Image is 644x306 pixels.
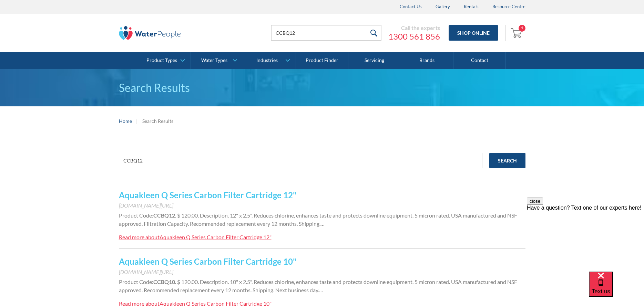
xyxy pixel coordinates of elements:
[509,25,525,41] a: Open cart containing 1 items
[511,27,524,38] img: shopping cart
[527,198,644,280] iframe: podium webchat widget prompt
[271,25,381,41] input: Search products
[243,52,295,69] a: Industries
[160,234,272,240] div: Aquakleen Q Series Carbon Filter Cartridge 12"
[119,212,517,227] span: . $ 120.00. Description. 12" x 2.5". Reduces chlorine, enhances taste and protects downline equip...
[388,31,440,42] a: 1300 561 856
[153,278,175,285] strong: CCBQ10
[142,117,173,125] div: Search Results
[119,233,272,241] a: Read more aboutAquakleen Q Series Carbon Filter Cartridge 12"
[388,24,440,31] div: Call the experts
[119,190,296,200] a: Aquakleen Q Series Carbon Filter Cartridge 12"
[489,153,525,168] input: Search
[119,256,296,266] a: Aquakleen Q Series Carbon Filter Cartridge 10"
[256,57,278,63] div: Industries
[401,52,453,69] a: Brands
[191,52,243,69] a: Water Types
[119,212,153,219] span: Product Code:
[119,268,525,276] div: [DOMAIN_NAME][URL]
[119,26,181,40] img: The Water People
[348,52,401,69] a: Servicing
[589,272,644,306] iframe: podium webchat widget bubble
[453,52,506,69] a: Contact
[146,57,177,63] div: Product Types
[319,287,323,293] span: …
[153,212,175,219] strong: CCBQ12
[296,52,348,69] a: Product Finder
[119,234,160,240] div: Read more about
[119,153,482,168] input: e.g. chilled water cooler
[119,201,525,210] div: [DOMAIN_NAME][URL]
[135,117,139,125] div: |
[119,117,132,125] a: Home
[449,25,498,41] a: Shop Online
[119,278,517,293] span: . $ 120.00. Description. 10" x 2.5". Reduces chlorine, enhances taste and protects downline equip...
[519,25,525,32] div: 1
[119,80,525,96] h1: Search Results
[201,57,227,63] div: Water Types
[139,52,191,69] a: Product Types
[320,220,325,227] span: …
[119,278,153,285] span: Product Code:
